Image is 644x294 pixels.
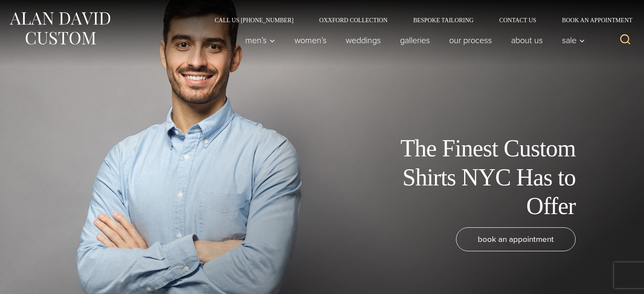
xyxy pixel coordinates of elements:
nav: Primary Navigation [236,32,590,49]
span: Men’s [245,36,275,44]
a: About Us [502,32,553,49]
a: Women’s [285,32,336,49]
nav: Secondary Navigation [202,17,635,23]
a: Contact Us [486,17,549,23]
button: View Search Form [615,30,635,50]
span: book an appointment [478,233,554,245]
span: Sale [562,36,585,44]
a: Bespoke Tailoring [400,17,486,23]
a: weddings [336,32,391,49]
a: Book an Appointment [549,17,635,23]
a: Galleries [391,32,440,49]
a: Oxxford Collection [306,17,400,23]
a: Call Us [PHONE_NUMBER] [202,17,306,23]
img: Alan David Custom [9,9,111,47]
a: book an appointment [456,227,576,251]
h1: The Finest Custom Shirts NYC Has to Offer [383,134,576,220]
a: Our Process [440,32,502,49]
